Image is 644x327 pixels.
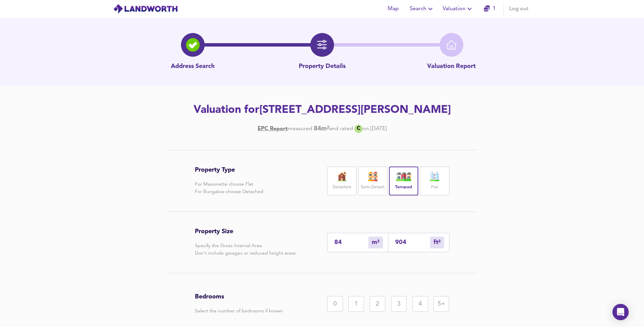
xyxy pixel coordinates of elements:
[431,183,438,192] label: Flat
[391,296,407,312] div: 3
[440,2,476,16] button: Valuation
[427,62,476,71] p: Valuation Report
[612,304,629,320] div: Open Intercom Messenger
[426,172,443,181] img: flat-icon
[334,239,368,246] input: Enter sqm
[385,4,402,14] span: Map
[443,4,474,14] span: Valuation
[195,293,283,300] h3: Bedrooms
[358,167,387,195] div: Semi-Detach
[363,125,369,133] div: on
[383,2,404,16] button: Map
[395,239,430,246] input: Sqft
[509,4,529,14] span: Log out
[327,167,356,195] div: Detached
[329,125,353,133] div: and rated
[195,228,296,235] h3: Property Size
[446,40,457,50] img: home-icon
[130,103,514,118] h2: Valuation for [STREET_ADDRESS][PERSON_NAME]
[364,172,381,181] img: house-icon
[507,2,531,16] button: Log out
[195,242,296,257] p: Specify the Gross Internal Area Don't include garages or reduced height areas
[195,180,263,195] p: For Maisonette choose Flat For Bungalow choose Detached
[412,296,428,312] div: 4
[314,125,329,133] b: 84 m²
[430,237,444,248] div: m²
[113,4,178,14] img: logo
[407,2,437,16] button: Search
[333,172,350,181] img: house-icon
[327,296,343,312] div: 0
[195,166,263,174] h3: Property Type
[420,167,449,195] div: Flat
[258,125,288,133] a: EPC Report
[333,183,351,192] label: Detached
[395,183,412,192] label: Terraced
[484,4,496,14] a: 1
[299,62,346,71] p: Property Details
[434,296,449,312] div: 5+
[354,125,363,133] div: C
[370,296,385,312] div: 2
[361,183,385,192] label: Semi-Detach
[389,167,418,195] div: Terraced
[195,307,283,315] p: Select the number of bedrooms if known
[368,237,383,248] div: m²
[395,172,412,181] img: house-icon
[317,40,327,50] img: filter-icon
[171,62,215,71] p: Address Search
[410,4,435,14] span: Search
[186,38,200,52] img: search-icon
[288,125,312,133] div: measured
[479,2,501,16] button: 1
[348,296,364,312] div: 1
[258,125,387,133] div: [DATE]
